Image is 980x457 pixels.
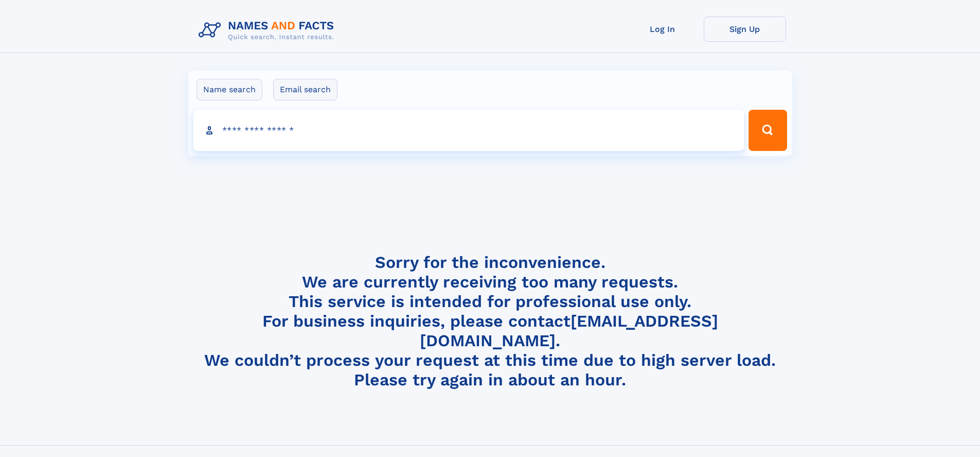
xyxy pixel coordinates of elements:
[197,79,262,100] label: Name search
[273,79,337,100] label: Email search
[621,16,704,42] a: Log In
[193,110,744,151] input: search input
[749,110,787,151] button: Search Button
[194,252,786,390] h4: Sorry for the inconvenience. We are currently receiving too many requests. This service is intend...
[420,311,718,350] a: [EMAIL_ADDRESS][DOMAIN_NAME]
[704,16,786,42] a: Sign Up
[194,16,343,44] img: Logo Names and Facts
